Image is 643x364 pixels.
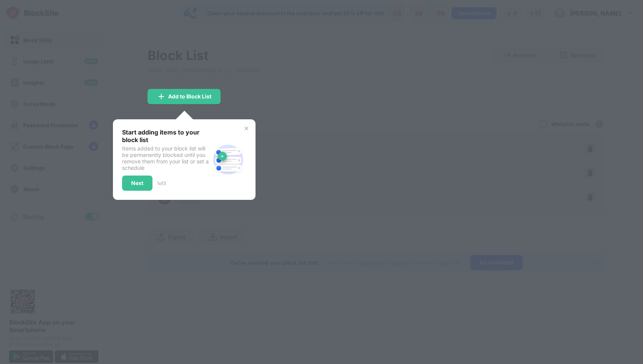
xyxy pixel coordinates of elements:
div: Items added to your block list will be permanently blocked until you remove them from your list o... [122,145,210,171]
div: 1 of 3 [157,180,166,186]
div: Add to Block List [168,93,211,100]
img: x-button.svg [243,125,249,131]
div: Start adding items to your block list [122,128,210,144]
img: block-site.svg [210,141,246,178]
div: Next [131,180,143,186]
